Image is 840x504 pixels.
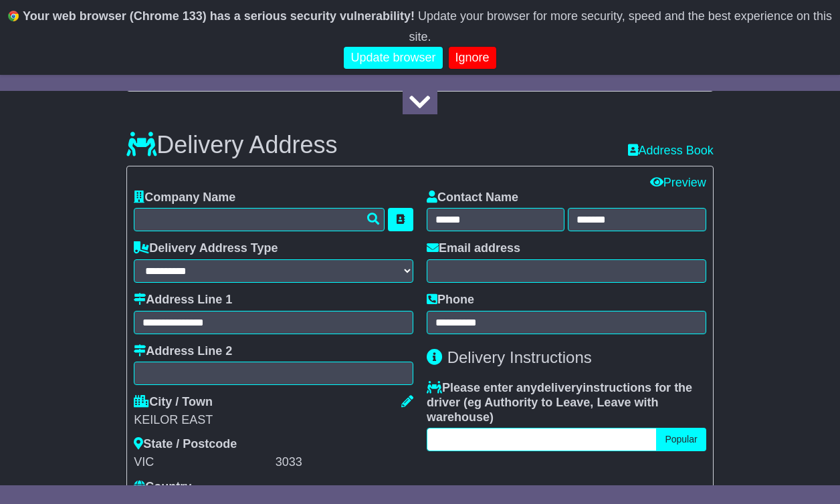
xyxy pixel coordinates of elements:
label: Email address [427,241,520,256]
label: Delivery Address Type [134,241,278,256]
label: Country [134,480,191,495]
label: Please enter any instructions for the driver ( ) [427,381,706,424]
label: Company Name [134,191,235,205]
div: 3033 [276,455,413,470]
label: State / Postcode [134,437,237,452]
label: Phone [427,293,474,307]
span: eg Authority to Leave, Leave with warehouse [427,396,658,424]
a: Ignore [449,47,496,69]
h3: Delivery Address [126,132,337,158]
b: Your web browser (Chrome 133) has a serious security vulnerability! [23,9,415,23]
label: Address Line 1 [134,293,232,307]
div: VIC [134,455,272,470]
div: KEILOR EAST [134,413,413,428]
label: Address Line 2 [134,344,232,359]
a: Address Book [628,144,714,157]
span: Update your browser for more security, speed and the best experience on this site. [409,9,831,43]
span: Delivery Instructions [447,348,592,366]
a: Update browser [344,47,442,69]
button: Popular [656,428,706,451]
label: Contact Name [427,191,518,205]
span: delivery [537,381,583,394]
a: Preview [650,176,706,189]
label: City / Town [134,395,213,410]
